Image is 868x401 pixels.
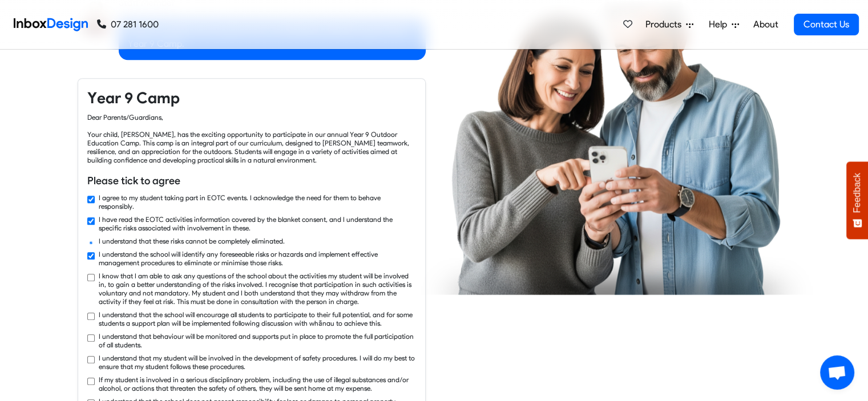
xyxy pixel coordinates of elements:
[641,13,698,36] a: Products
[87,173,416,188] h6: Please tick to agree
[99,354,416,371] label: I understand that my student will be involved in the development of safety procedures. I will do ...
[99,375,416,392] label: If my student is involved in a serious disciplinary problem, including the use of illegal substan...
[99,310,416,327] label: I understand that the school will encourage all students to participate to their full potential, ...
[709,18,732,31] span: Help
[820,355,854,390] a: Open chat
[99,215,416,232] label: I have read the EOTC activities information covered by the blanket consent, and I understand the ...
[87,88,416,108] h4: Year 9 Camp
[99,250,416,267] label: I understand the school will identify any foreseeable risks or hazards and implement effective ma...
[99,237,285,245] label: I understand that these risks cannot be completely eliminated.
[846,161,868,239] button: Feedback - Show survey
[97,18,159,31] a: 07 281 1600
[645,18,686,31] span: Products
[704,13,744,36] a: Help
[99,193,416,210] label: I agree to my student taking part in EOTC events. I acknowledge the need for them to behave respo...
[852,173,862,213] span: Feedback
[99,272,416,306] label: I know that I am able to ask any questions of the school about the activities my student will be ...
[99,332,416,349] label: I understand that behaviour will be monitored and supports put in place to promote the full parti...
[87,113,416,164] div: Dear Parents/Guardians, Your child, [PERSON_NAME], has the exciting opportunity to participate in...
[794,14,859,35] a: Contact Us
[750,13,781,36] a: About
